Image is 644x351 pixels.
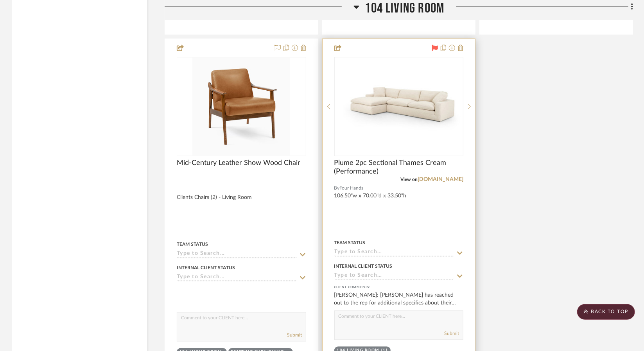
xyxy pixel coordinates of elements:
[418,177,463,182] a: [DOMAIN_NAME]
[177,159,300,167] span: Mid-Century Leather Show Wood Chair
[177,265,235,272] div: Internal Client Status
[192,58,290,156] img: Mid-Century Leather Show Wood Chair
[400,177,418,182] span: View on
[334,263,393,270] div: Internal Client Status
[334,240,366,247] div: Team Status
[177,274,297,282] input: Type to Search…
[177,241,208,248] div: Team Status
[577,304,635,320] scroll-to-top-button: BACK TO TOP
[334,184,340,192] span: By
[334,159,464,176] span: Plume 2pc Sectional Thames Cream (Performance)
[335,62,463,152] img: Plume 2pc Sectional Thames Cream (Performance)
[340,184,364,192] span: Four Hands
[334,249,454,257] input: Type to Search…
[334,292,464,307] div: [PERSON_NAME]: [PERSON_NAME] has reached out to the rep for additional specifics about their perf...
[287,332,302,339] button: Submit
[334,273,454,280] input: Type to Search…
[444,330,459,337] button: Submit
[177,251,297,258] input: Type to Search…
